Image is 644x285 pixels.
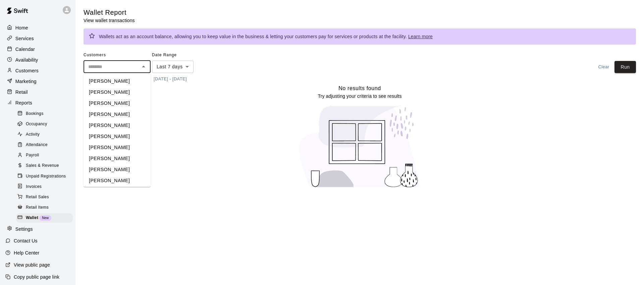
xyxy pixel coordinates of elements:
[26,152,39,159] span: Payroll
[84,142,151,153] li: [PERSON_NAME]
[152,74,189,84] button: [DATE] - [DATE]
[16,109,75,119] a: Bookings
[593,61,614,73] button: Clear
[14,250,39,256] p: Help Center
[5,55,70,65] a: Availability
[26,131,40,138] span: Activity
[16,140,75,150] a: Attendance
[84,186,151,197] li: [PERSON_NAME]
[16,161,75,171] a: Sales & Revenue
[16,213,75,223] a: WalletNew
[5,224,70,234] a: Settings
[14,237,38,244] p: Contact Us
[16,140,73,150] div: Attendance
[84,109,151,120] li: [PERSON_NAME]
[16,119,75,129] a: Occupancy
[15,226,33,232] p: Settings
[15,35,34,42] p: Services
[16,192,75,202] a: Retail Sales
[14,274,59,280] p: Copy public page link
[152,61,194,73] div: Last 7 days
[408,34,433,39] a: Learn more
[84,8,135,17] h5: Wallet Report
[84,175,151,186] li: [PERSON_NAME]
[26,111,44,117] span: Bookings
[16,151,73,160] div: Payroll
[5,66,70,76] a: Customers
[5,23,70,33] a: Home
[26,162,59,169] span: Sales & Revenue
[5,44,70,54] a: Calendar
[84,153,151,164] li: [PERSON_NAME]
[16,202,75,213] a: Retail Items
[5,87,70,97] a: Retail
[338,84,381,93] h6: No results found
[26,142,48,148] span: Attendance
[15,67,39,74] p: Customers
[26,184,42,190] span: Invoices
[26,215,38,221] span: Wallet
[84,164,151,175] li: [PERSON_NAME]
[16,130,73,139] div: Activity
[84,17,135,24] p: View wallet transactions
[15,78,37,85] p: Marketing
[15,46,35,53] p: Calendar
[84,50,151,61] span: Customers
[318,93,401,99] p: Try adjusting your criteria to see results
[15,57,38,63] p: Availability
[16,182,73,192] div: Invoices
[14,262,50,268] p: View public page
[5,33,70,44] a: Services
[152,50,211,61] span: Date Range
[84,87,151,98] li: [PERSON_NAME]
[16,203,73,212] div: Retail Items
[5,76,70,86] a: Marketing
[39,216,51,220] span: New
[139,62,148,71] button: Close
[26,194,49,201] span: Retail Sales
[16,109,73,119] div: Bookings
[16,130,75,140] a: Activity
[16,161,73,170] div: Sales & Revenue
[99,30,433,43] div: Wallets act as an account balance, allowing you to keep value in the business & letting your cust...
[16,193,73,202] div: Retail Sales
[15,24,28,31] p: Home
[16,150,75,161] a: Payroll
[26,173,66,180] span: Unpaid Registrations
[16,213,73,223] div: WalletNew
[614,61,636,73] button: Run
[84,76,151,87] li: [PERSON_NAME]
[16,171,75,182] a: Unpaid Registrations
[15,99,32,106] p: Reports
[84,120,151,131] li: [PERSON_NAME]
[5,98,70,108] a: Reports
[84,98,151,109] li: [PERSON_NAME]
[84,131,151,142] li: [PERSON_NAME]
[16,182,75,192] a: Invoices
[26,204,49,211] span: Retail Items
[16,172,73,181] div: Unpaid Registrations
[26,121,47,128] span: Occupancy
[293,99,427,194] img: No results found
[15,89,28,95] p: Retail
[16,120,73,129] div: Occupancy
